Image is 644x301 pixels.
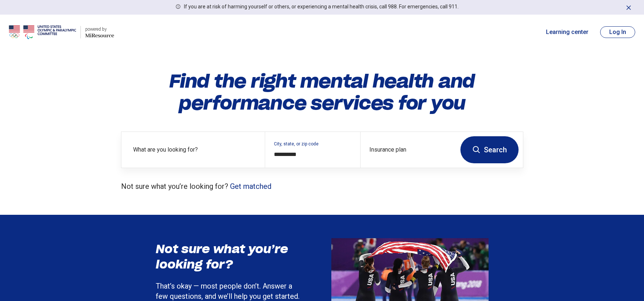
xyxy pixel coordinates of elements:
[9,23,114,41] a: USOPCpowered by
[546,28,588,37] a: Learning center
[121,181,523,191] p: Not sure what you’re looking for?
[121,70,523,114] h1: Find the right mental health and performance services for you
[9,23,76,41] img: USOPC
[184,3,459,11] p: If you are at risk of harming yourself or others, or experiencing a mental health crisis, call 98...
[600,26,635,38] button: Log In
[85,26,114,33] div: powered by
[133,145,256,154] label: What are you looking for?
[156,241,302,272] h3: Not sure what you’re looking for?
[625,3,632,12] button: Dismiss
[460,136,519,163] button: Search
[230,182,271,191] a: Get matched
